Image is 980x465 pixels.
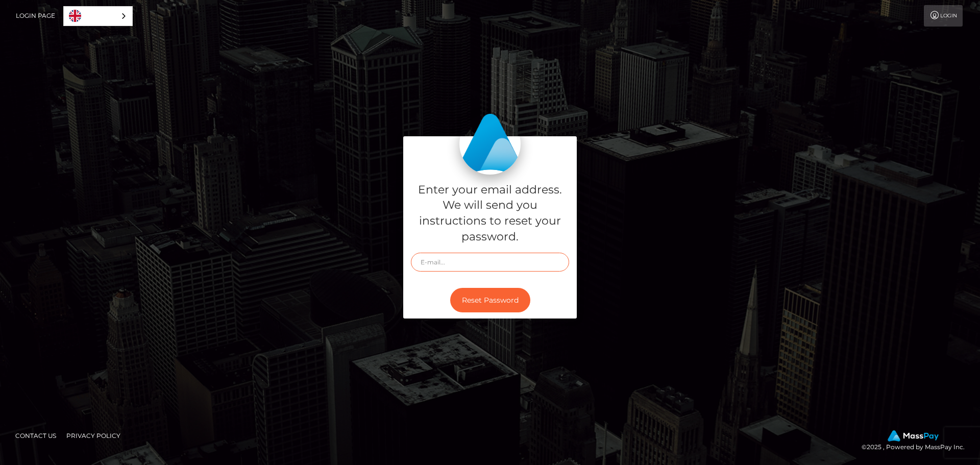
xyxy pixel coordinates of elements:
div: © 2025 , Powered by MassPay Inc. [862,430,972,453]
a: Login Page [16,5,55,27]
a: English [64,7,132,26]
img: MassPay Login [459,113,521,175]
h5: Enter your email address. We will send you instructions to reset your password. [411,182,569,245]
aside: Language selected: English [63,6,133,26]
button: Reset Password [450,288,530,313]
div: Language [63,6,133,26]
a: Privacy Policy [62,428,125,444]
a: Login [924,5,963,27]
input: E-mail... [411,253,569,272]
img: MassPay [888,430,939,442]
a: Contact Us [11,428,60,444]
